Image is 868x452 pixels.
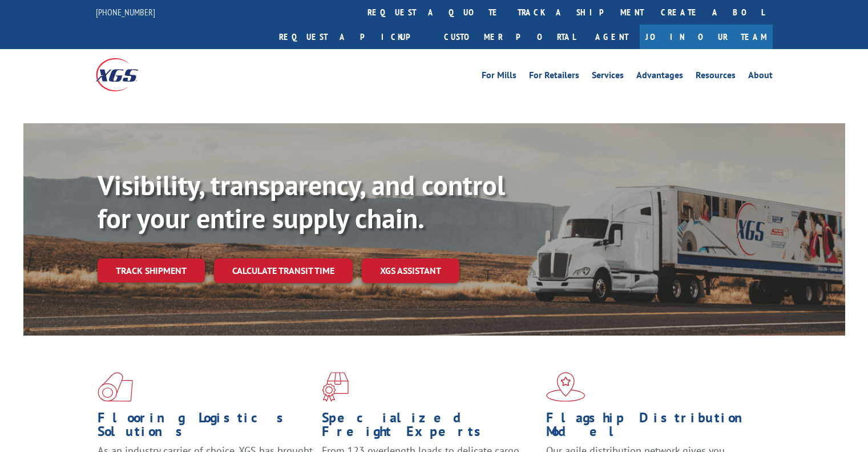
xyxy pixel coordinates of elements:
a: Customer Portal [435,25,584,49]
h1: Flagship Distribution Model [546,411,762,444]
a: Request a pickup [271,25,435,49]
a: Resources [696,71,736,83]
img: xgs-icon-total-supply-chain-intelligence-red [98,372,133,402]
h1: Flooring Logistics Solutions [98,411,313,444]
a: About [748,71,773,83]
a: Agent [584,25,640,49]
b: Visibility, transparency, and control for your entire supply chain. [98,167,505,236]
a: [PHONE_NUMBER] [96,6,155,18]
a: Track shipment [98,259,205,282]
img: xgs-icon-focused-on-flooring-red [322,372,349,402]
a: Calculate transit time [214,259,353,283]
a: XGS ASSISTANT [362,259,459,283]
a: Services [592,71,624,83]
a: For Retailers [529,71,579,83]
img: xgs-icon-flagship-distribution-model-red [546,372,586,402]
a: Advantages [636,71,683,83]
a: Join Our Team [640,25,773,49]
a: For Mills [482,71,516,83]
h1: Specialized Freight Experts [322,411,538,444]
